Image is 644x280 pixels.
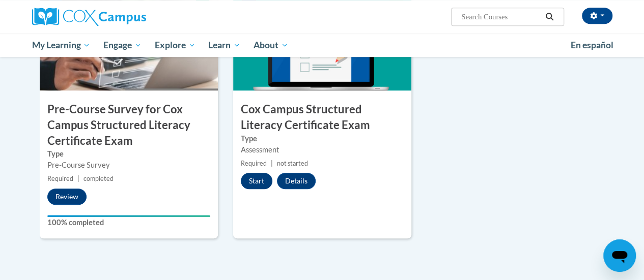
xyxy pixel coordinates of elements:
div: Assessment [241,144,404,155]
button: Search [542,11,557,23]
span: My Learning [32,39,90,51]
label: 100% completed [47,217,210,228]
label: Type [47,148,210,160]
a: About [247,34,295,57]
div: Main menu [24,34,620,57]
button: Review [47,189,87,205]
input: Search Courses [460,11,542,23]
a: Engage [97,34,148,57]
label: Type [241,133,404,144]
button: Account Settings [582,8,612,24]
a: My Learning [25,34,97,57]
div: Pre-Course Survey [47,160,210,171]
a: Learn [202,34,247,57]
span: | [271,160,273,167]
h3: Cox Campus Structured Literacy Certificate Exam [233,102,411,133]
span: About [254,39,288,51]
div: Your progress [47,215,210,217]
iframe: Button to launch messaging window [603,239,636,272]
h3: Pre-Course Survey for Cox Campus Structured Literacy Certificate Exam [40,102,218,148]
span: | [77,175,79,182]
span: completed [83,175,114,182]
span: Required [47,175,73,182]
a: Explore [148,34,202,57]
a: En español [564,35,620,56]
img: Cox Campus [32,8,146,26]
button: Details [277,173,316,189]
a: Cox Campus [32,8,215,26]
button: Start [241,173,272,189]
span: En español [571,40,613,50]
span: Learn [208,39,240,51]
span: Explore [155,39,195,51]
span: not started [277,160,308,167]
span: Engage [103,39,142,51]
span: Required [241,160,267,167]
